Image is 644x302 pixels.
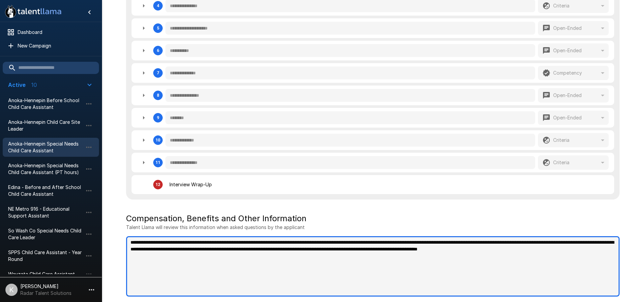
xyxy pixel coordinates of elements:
div: 7 [157,71,159,75]
p: Open-Ended [553,47,582,54]
div: 9 [132,108,614,128]
div: 5 [132,18,614,38]
p: Open-Ended [553,25,582,32]
div: 7 [132,63,614,83]
div: 9 [157,115,159,120]
div: 4 [157,3,159,8]
div: 11 [132,153,614,172]
h5: Compensation, Benefits and Other Information [126,213,620,224]
div: 8 [132,86,614,105]
p: Criteria [553,137,569,144]
p: Open-Ended [553,92,582,99]
p: Open-Ended [553,114,582,121]
div: 12 [156,182,160,187]
div: 10 [132,130,614,150]
div: 11 [156,160,160,165]
p: Criteria [553,2,569,9]
div: 10 [156,138,160,143]
p: Competency [553,70,582,76]
div: 5 [157,26,159,31]
p: Criteria [553,159,569,166]
p: Interview Wrap-Up [169,181,212,188]
div: 6 [157,48,159,53]
p: Talent Llama will review this information when asked questions by the applicant [126,224,620,231]
div: 8 [157,93,159,98]
div: 6 [132,41,614,60]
